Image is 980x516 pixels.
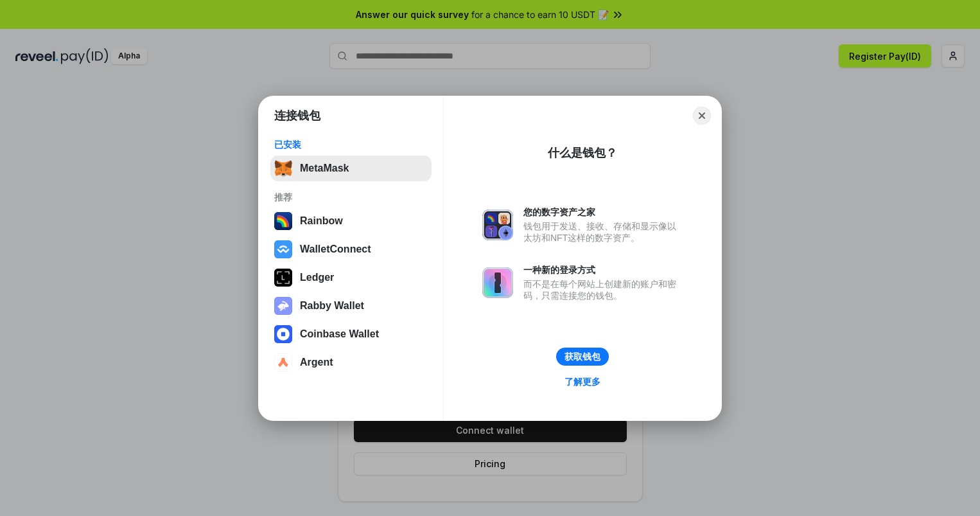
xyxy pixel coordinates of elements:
div: Coinbase Wallet [300,328,379,340]
div: 您的数字资产之家 [523,206,683,218]
div: 已安装 [274,139,428,150]
button: MetaMask [270,156,432,181]
div: 了解更多 [564,376,600,387]
img: svg+xml,%3Csvg%20xmlns%3D%22http%3A%2F%2Fwww.w3.org%2F2000%2Fsvg%22%20fill%3D%22none%22%20viewBox... [482,267,513,298]
div: Rabby Wallet [300,300,364,312]
button: Rainbow [270,208,432,234]
div: 什么是钱包？ [548,145,617,161]
h1: 连接钱包 [274,108,320,123]
button: Close [693,107,711,125]
img: svg+xml,%3Csvg%20xmlns%3D%22http%3A%2F%2Fwww.w3.org%2F2000%2Fsvg%22%20fill%3D%22none%22%20viewBox... [482,209,513,240]
img: svg+xml,%3Csvg%20xmlns%3D%22http%3A%2F%2Fwww.w3.org%2F2000%2Fsvg%22%20width%3D%2228%22%20height%3... [274,269,292,287]
div: WalletConnect [300,244,371,255]
div: 钱包用于发送、接收、存储和显示像以太坊和NFT这样的数字资产。 [523,220,683,244]
button: Rabby Wallet [270,293,432,319]
div: 获取钱包 [564,351,600,362]
img: svg+xml,%3Csvg%20xmlns%3D%22http%3A%2F%2Fwww.w3.org%2F2000%2Fsvg%22%20fill%3D%22none%22%20viewBox... [274,297,292,315]
div: 一种新的登录方式 [523,264,683,276]
img: svg+xml,%3Csvg%20width%3D%22120%22%20height%3D%22120%22%20viewBox%3D%220%200%20120%20120%22%20fil... [274,212,292,230]
div: 而不是在每个网站上创建新的账户和密码，只需连接您的钱包。 [523,278,683,301]
div: Argent [300,357,333,368]
div: MetaMask [300,163,349,174]
img: svg+xml,%3Csvg%20fill%3D%22none%22%20height%3D%2233%22%20viewBox%3D%220%200%2035%2033%22%20width%... [274,159,292,177]
a: 了解更多 [557,373,608,390]
img: svg+xml,%3Csvg%20width%3D%2228%22%20height%3D%2228%22%20viewBox%3D%220%200%2028%2028%22%20fill%3D... [274,353,292,371]
div: 推荐 [274,191,428,203]
img: svg+xml,%3Csvg%20width%3D%2228%22%20height%3D%2228%22%20viewBox%3D%220%200%2028%2028%22%20fill%3D... [274,240,292,258]
button: Argent [270,350,432,375]
button: Ledger [270,265,432,290]
div: Ledger [300,272,334,283]
button: 获取钱包 [556,348,609,366]
img: svg+xml,%3Csvg%20width%3D%2228%22%20height%3D%2228%22%20viewBox%3D%220%200%2028%2028%22%20fill%3D... [274,325,292,343]
div: Rainbow [300,215,343,227]
button: WalletConnect [270,236,432,262]
button: Coinbase Wallet [270,321,432,347]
